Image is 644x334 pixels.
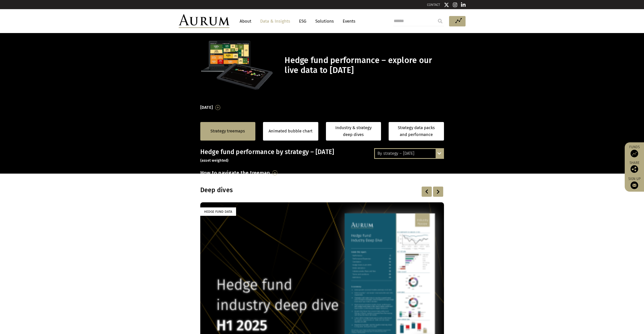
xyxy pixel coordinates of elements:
h3: Deep dives [200,186,378,194]
div: By strategy – [DATE] [375,149,443,158]
a: Funds [627,145,641,157]
a: ESG [296,17,309,26]
a: Animated bubble chart [269,128,312,134]
small: (asset weighted) [200,158,229,163]
a: Solutions [313,17,336,26]
a: Industry & strategy deep dives [326,122,381,141]
img: Aurum [179,14,229,28]
a: Events [340,17,355,26]
a: Sign up [627,177,641,189]
a: CONTACT [427,3,440,7]
a: Strategy treemaps [210,128,245,134]
h3: Hedge fund performance by strategy – [DATE] [200,148,444,163]
div: Hedge Fund Data [200,207,236,216]
a: Data & Insights [258,17,293,26]
div: Share [627,161,641,173]
img: Twitter icon [444,2,449,7]
img: Linkedin icon [461,2,466,7]
a: Strategy data packs and performance [389,122,444,141]
img: Sign up to our newsletter [631,181,638,189]
img: Share this post [631,165,638,173]
input: Submit [435,16,445,26]
img: Instagram icon [453,2,457,7]
img: Access Funds [631,150,638,157]
h3: [DATE] [200,104,213,111]
a: About [237,17,254,26]
h1: Hedge fund performance – explore our live data to [DATE] [285,55,442,75]
h3: How to navigate the treemap [200,169,270,177]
